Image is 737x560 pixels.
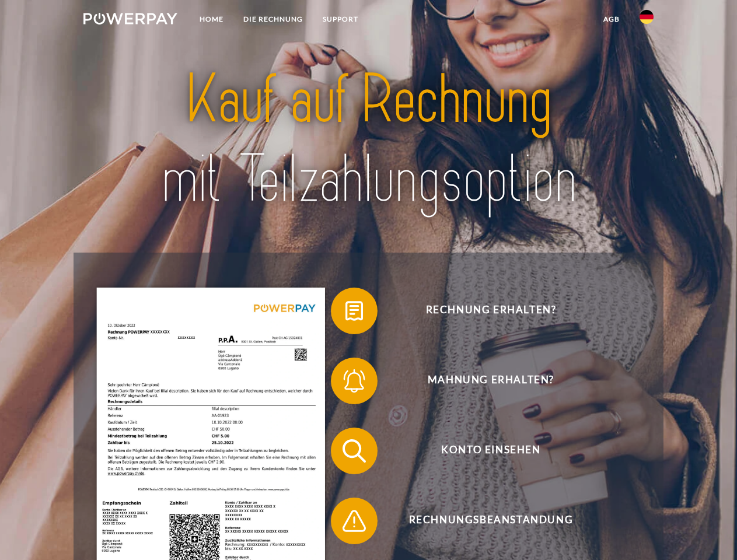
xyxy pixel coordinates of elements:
a: agb [593,9,630,30]
a: DIE RECHNUNG [233,9,313,30]
span: Mahnung erhalten? [348,358,634,404]
span: Rechnung erhalten? [348,288,634,334]
span: Rechnungsbeanstandung [348,498,634,544]
button: Rechnung erhalten? [331,288,634,334]
img: qb_bell.svg [340,366,369,395]
a: SUPPORT [313,9,368,30]
img: qb_search.svg [340,436,369,466]
a: Home [190,9,233,30]
img: logo-powerpay-white.svg [83,13,177,24]
img: de [640,10,654,24]
button: Rechnungsbeanstandung [331,498,634,544]
span: Konto einsehen [348,428,634,474]
button: Mahnung erhalten? [331,358,634,404]
img: title-powerpay_de.svg [111,56,626,223]
img: qb_warning.svg [340,506,369,535]
button: Konto einsehen [331,428,634,474]
img: qb_bill.svg [340,296,369,325]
